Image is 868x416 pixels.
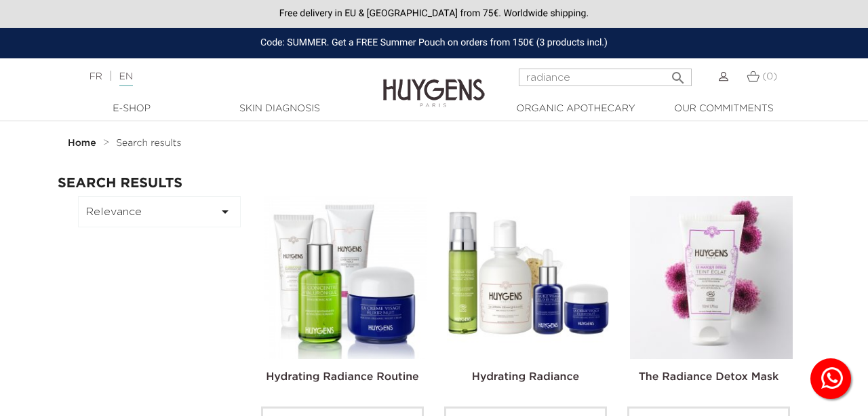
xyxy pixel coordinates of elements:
[670,66,686,82] i: 
[90,72,102,81] a: FR
[64,102,199,116] a: E-Shop
[119,72,133,86] a: EN
[78,196,241,227] button: Relevance
[519,69,692,86] input: Search
[116,138,181,149] a: Search results
[58,176,810,191] h2: Search results
[83,69,352,85] div: |
[212,102,347,116] a: Skin Diagnosis
[116,138,181,148] span: Search results
[68,138,96,148] strong: Home
[656,102,791,116] a: Our commitments
[447,196,610,359] img: Hydrating Radiance
[508,102,644,116] a: Organic Apothecary
[217,204,233,220] i: 
[762,72,777,81] span: (0)
[639,372,779,383] a: The Radiance Detox Mask
[266,372,419,383] a: Hydrating Radiance Routine
[472,372,579,383] a: Hydrating Radiance
[264,196,427,359] img: Hydrating Radiance Routine
[630,196,793,359] img: The Radiance Detox Mask
[383,57,485,109] img: Huygens
[68,138,99,149] a: Home
[666,64,690,83] button: 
